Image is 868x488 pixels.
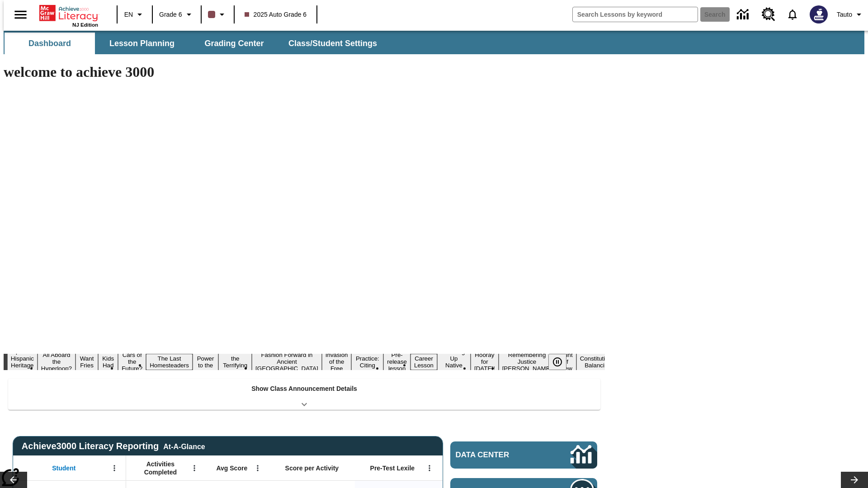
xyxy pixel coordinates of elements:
button: Slide 13 Career Lesson [410,354,437,370]
span: NJ Edition [72,22,98,28]
button: Profile/Settings [833,6,868,23]
a: Notifications [781,3,804,26]
button: Slide 10 The Invasion of the Free CD [322,343,352,380]
span: Tauto [837,10,852,19]
button: Slide 3 Do You Want Fries With That? [75,340,98,384]
button: Lesson Planning [97,33,187,54]
span: Data Center [456,450,540,460]
a: Resource Center, Will open in new tab [756,2,781,27]
button: Grading Center [189,33,279,54]
button: Grade: Grade 6, Select a grade [156,6,198,23]
p: Show Class Announcement Details [251,384,357,394]
span: Achieve3000 Literacy Reporting [22,441,205,451]
button: Slide 11 Mixed Practice: Citing Evidence [351,347,383,377]
span: Score per Activity [285,464,339,472]
button: Open Menu [188,461,201,475]
button: Class/Student Settings [281,33,384,54]
div: At-A-Glance [163,441,205,451]
button: Slide 12 Pre-release lesson [383,350,410,373]
button: Open side menu [7,1,34,28]
button: Slide 1 ¡Viva Hispanic Heritage Month! [7,347,38,377]
button: Open Menu [423,461,436,475]
div: Home [39,3,98,28]
button: Open Menu [251,461,264,475]
a: Data Center [731,2,756,27]
span: EN [124,10,133,19]
img: Avatar [810,5,828,23]
button: Slide 9 Fashion Forward in Ancient Rome [252,350,322,373]
button: Open Menu [108,461,121,475]
button: Dashboard [5,33,95,54]
a: Home [39,4,98,22]
span: Activities Completed [131,460,190,476]
a: Data Center [450,441,597,469]
button: Slide 6 The Last Homesteaders [146,354,193,370]
button: Slide 5 Cars of the Future? [118,350,146,373]
button: Slide 15 Hooray for Constitution Day! [471,350,499,373]
div: Show Class Announcement Details [8,379,600,410]
span: Student [52,464,75,472]
h1: welcome to achieve 3000 [4,64,605,80]
button: Language: EN, Select a language [120,6,149,23]
button: Slide 7 Solar Power to the People [193,347,219,377]
span: Grade 6 [159,10,182,19]
span: Pre-Test Lexile [370,464,415,472]
div: Pause [548,354,576,370]
button: Pause [548,354,566,370]
button: Select a new avatar [804,3,833,26]
button: Slide 18 The Constitution's Balancing Act [576,347,620,377]
button: Lesson carousel, Next [841,472,868,488]
button: Slide 2 All Aboard the Hyperloop? [38,350,75,373]
div: SubNavbar [4,31,864,54]
button: Slide 4 Dirty Jobs Kids Had To Do [98,340,118,384]
button: Slide 16 Remembering Justice O'Connor [499,350,556,373]
span: 2025 Auto Grade 6 [245,10,307,19]
button: Class color is dark brown. Change class color [204,6,231,23]
input: search field [573,7,698,22]
div: SubNavbar [4,33,385,54]
span: Avg Score [216,464,247,472]
button: Slide 8 Attack of the Terrifying Tomatoes [218,347,252,377]
button: Slide 14 Cooking Up Native Traditions [437,347,471,377]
